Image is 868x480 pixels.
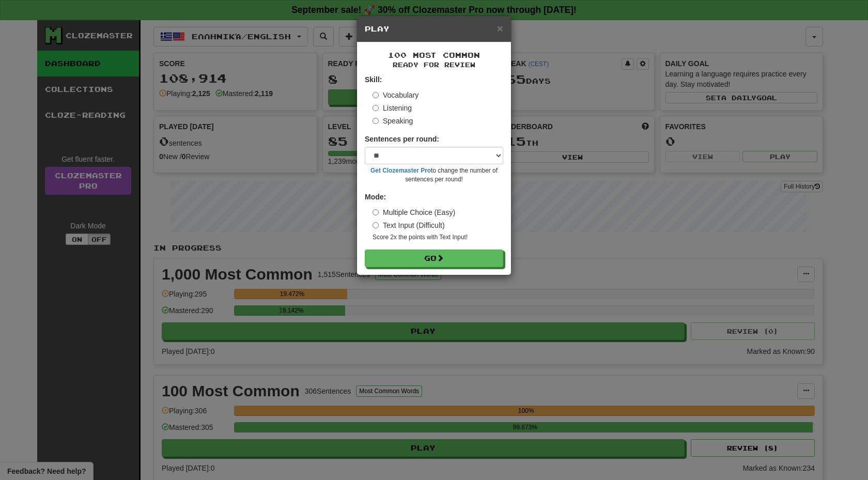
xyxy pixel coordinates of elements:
small: to change the number of sentences per round! [365,166,503,184]
strong: Mode: [365,193,386,201]
button: Go [365,250,503,267]
small: Ready for Review [365,60,503,69]
button: Close [497,23,503,34]
strong: Skill: [365,75,382,84]
span: 100 Most Common [388,51,480,59]
a: Get Clozemaster Pro [370,167,431,174]
label: Text Input (Difficult) [373,220,445,230]
input: Vocabulary [373,92,379,98]
small: Score 2x the points with Text Input ! [373,233,503,242]
label: Listening [373,103,412,113]
span: × [497,22,503,34]
input: Multiple Choice (Easy) [373,209,379,215]
label: Vocabulary [373,90,419,100]
input: Speaking [373,118,379,124]
label: Speaking [373,116,413,126]
h5: Play [365,24,503,34]
input: Text Input (Difficult) [373,222,379,228]
label: Multiple Choice (Easy) [373,207,455,218]
label: Sentences per round: [365,134,439,144]
input: Listening [373,105,379,111]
